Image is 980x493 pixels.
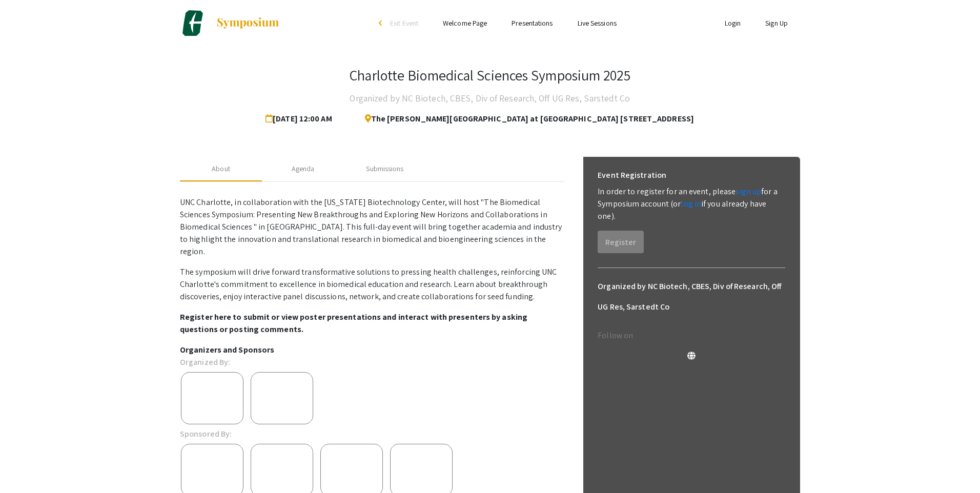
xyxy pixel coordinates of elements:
[180,344,564,356] p: Organizers and Sponsors
[216,17,280,29] img: Symposium by ForagerOne
[180,428,232,440] p: Sponsored By:
[578,18,617,28] a: Live Sessions
[266,109,336,129] span: [DATE] 12:00 AM
[180,10,280,36] a: Charlotte Biomedical Sciences Symposium 2025
[180,312,527,335] strong: Register here to submit or view poster presentations and interact with presenters by asking quest...
[443,18,487,28] a: Welcome Page
[292,163,315,174] div: Agenda
[598,276,785,317] h6: Organized by NC Biotech, CBES, Div of Research, Off UG Res, Sarstedt Co
[390,18,418,28] span: Exit Event
[366,163,403,174] div: Submissions
[350,67,630,84] h3: Charlotte Biomedical Sciences Symposium 2025
[598,165,666,186] h6: Event Registration
[681,198,701,209] a: log in
[350,88,630,109] h4: Organized by NC Biotech, CBES, Div of Research, Off UG Res, Sarstedt Co
[357,109,694,129] span: The [PERSON_NAME][GEOGRAPHIC_DATA] at [GEOGRAPHIC_DATA] [STREET_ADDRESS]
[598,330,785,342] p: Follow on
[598,231,644,253] button: Register
[180,196,564,258] p: UNC Charlotte, in collaboration with the [US_STATE] Biotechnology Center, will host "The Biomedic...
[512,18,553,28] a: Presentations
[180,356,230,368] p: Organized By:
[765,18,788,28] a: Sign Up
[725,18,741,28] a: Login
[180,266,564,303] p: The symposium will drive forward transformative solutions to pressing health challenges, reinforc...
[598,186,785,222] p: In order to register for an event, please for a Symposium account (or if you already have one).
[180,10,206,36] img: Charlotte Biomedical Sciences Symposium 2025
[212,163,230,174] div: About
[379,20,385,26] div: arrow_back_ios
[736,186,761,197] a: sign up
